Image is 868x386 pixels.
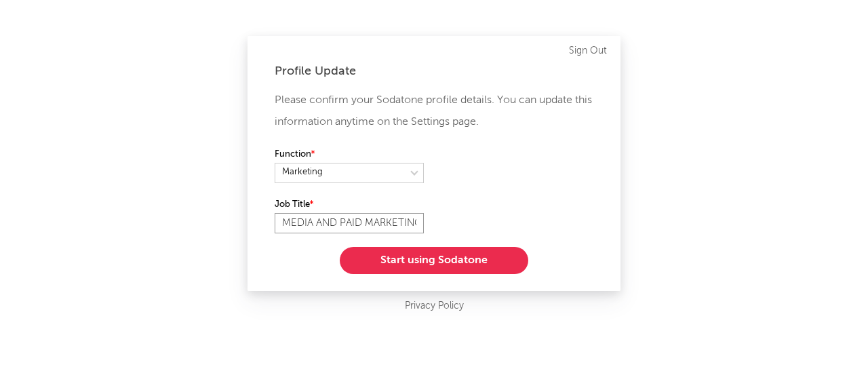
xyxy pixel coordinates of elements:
[340,247,528,274] button: Start using Sodatone
[275,90,593,133] p: Please confirm your Sodatone profile details. You can update this information anytime on the Sett...
[569,43,607,59] a: Sign Out
[275,147,424,163] label: Function
[405,298,464,315] a: Privacy Policy
[275,63,593,79] div: Profile Update
[275,197,424,213] label: Job Title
